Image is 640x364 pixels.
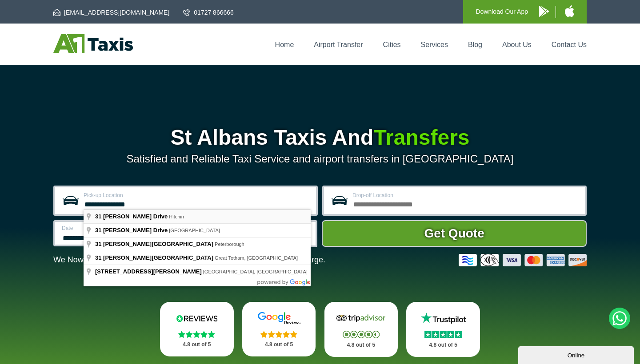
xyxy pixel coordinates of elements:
[53,8,169,17] a: [EMAIL_ADDRESS][DOMAIN_NAME]
[260,331,297,338] img: Stars
[103,213,168,220] span: [PERSON_NAME] Drive
[416,340,470,351] p: 4.8 out of 5
[53,34,133,53] img: A1 Taxis St Albans LTD
[421,41,448,48] a: Services
[95,268,202,275] span: [STREET_ADDRESS][PERSON_NAME]
[324,302,398,357] a: Tripadvisor Stars 4.8 out of 5
[53,153,587,165] p: Satisfied and Reliable Taxi Service and airport transfers in [GEOGRAPHIC_DATA]
[424,331,462,338] img: Stars
[352,193,580,198] label: Drop-off Location
[95,227,101,233] span: 31
[170,339,224,350] p: 4.8 out of 5
[103,254,213,261] span: [PERSON_NAME][GEOGRAPHIC_DATA]
[383,41,401,48] a: Cities
[95,254,101,261] span: 31
[160,302,234,356] a: Reviews.io Stars 4.8 out of 5
[203,269,308,274] span: [GEOGRAPHIC_DATA], [GEOGRAPHIC_DATA]
[406,302,480,357] a: Trustpilot Stars 4.8 out of 5
[169,214,184,219] span: Hitchin
[170,312,224,325] img: Reviews.io
[322,220,587,247] button: Get Quote
[178,331,215,338] img: Stars
[275,41,294,48] a: Home
[552,41,587,48] a: Contact Us
[252,312,306,325] img: Google
[539,6,549,17] img: A1 Taxis Android App
[334,340,388,351] p: 4.8 out of 5
[502,41,532,48] a: About Us
[103,227,168,233] span: [PERSON_NAME] Drive
[468,41,482,48] a: Blog
[416,312,470,325] img: Trustpilot
[169,228,220,233] span: [GEOGRAPHIC_DATA]
[53,255,325,265] p: We Now Accept Card & Contactless Payment In
[53,127,587,148] h1: St Albans Taxis And
[565,5,574,17] img: A1 Taxis iPhone App
[476,6,528,17] p: Download Our App
[84,193,311,198] label: Pick-up Location
[215,255,298,261] span: Great Totham, [GEOGRAPHIC_DATA]
[215,241,244,247] span: Peterborough
[242,302,316,356] a: Google Stars 4.8 out of 5
[103,241,213,247] span: [PERSON_NAME][GEOGRAPHIC_DATA]
[252,339,306,350] p: 4.8 out of 5
[183,8,234,17] a: 01727 866666
[343,331,380,338] img: Stars
[459,254,587,266] img: Credit And Debit Cards
[95,213,101,220] span: 31
[518,344,636,364] iframe: chat widget
[334,312,388,325] img: Tripadvisor
[314,41,363,48] a: Airport Transfer
[95,241,101,247] span: 31
[62,226,176,231] label: Date
[373,126,469,149] span: Transfers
